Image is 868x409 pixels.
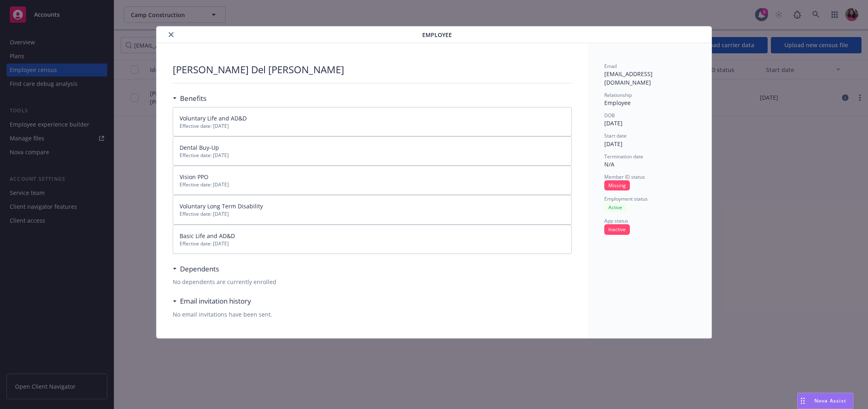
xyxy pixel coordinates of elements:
[180,264,219,274] h3: Dependents
[180,144,219,151] span: Dental Buy-Up
[604,63,617,70] span: Email
[604,119,695,127] div: [DATE]
[422,31,452,39] span: Employee
[604,92,632,98] span: Relationship
[180,232,235,240] span: Basic Life and AD&D
[604,217,628,224] span: App status
[173,278,571,286] div: No dependents are currently enrolled
[173,296,251,306] div: Email invitation history
[604,160,695,168] div: N/A
[87,26,781,339] div: details for plan Employee
[180,296,251,306] h3: Email invitation history
[798,393,808,409] div: Drag to move
[604,140,695,148] div: [DATE]
[604,195,648,202] span: Employment status
[604,224,630,234] div: Inactive
[173,310,571,319] div: No email invitations have been sent.
[180,240,564,247] span: Effective date: [DATE]
[604,112,615,119] span: DOB
[180,122,564,129] span: Effective date: [DATE]
[180,210,564,217] span: Effective date: [DATE]
[180,152,564,159] span: Effective date: [DATE]
[604,202,626,212] div: Active
[604,180,630,190] div: Missing
[173,63,344,77] p: [PERSON_NAME] Del [PERSON_NAME]
[173,264,219,274] div: Dependents
[166,30,176,39] button: close
[604,70,695,87] div: [EMAIL_ADDRESS][DOMAIN_NAME]
[797,393,853,409] button: Nova Assist
[173,93,206,104] div: Benefits
[180,202,263,210] span: Voluntary Long Term Disability
[814,397,846,404] span: Nova Assist
[180,181,564,188] span: Effective date: [DATE]
[180,173,208,181] span: Vision PPO
[180,93,206,104] h3: Benefits
[604,153,643,160] span: Termination date
[604,98,695,107] div: Employee
[604,173,645,180] span: Member ID status
[180,114,247,122] span: Voluntary Life and AD&D
[604,132,627,139] span: Start date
